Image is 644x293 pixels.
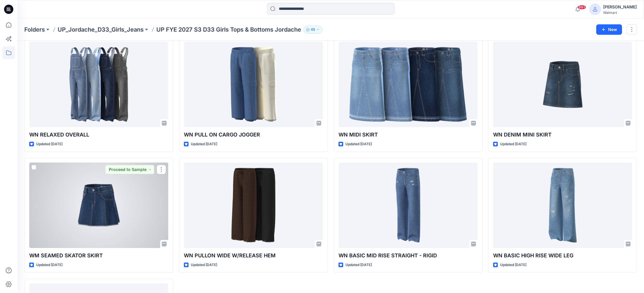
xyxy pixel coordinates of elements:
[345,141,372,147] p: Updated [DATE]
[311,26,315,33] p: 45
[29,42,168,127] a: WN RELAXED OVERALL
[184,42,323,127] a: WN PULL ON CARGO JOGGER
[345,262,372,268] p: Updated [DATE]
[593,7,597,12] svg: avatar
[58,26,144,34] a: UP_Jordache_D33_Girls_Jeans
[29,252,168,260] p: WM SEAMED SKATOR SKIRT
[500,262,526,268] p: Updated [DATE]
[500,141,526,147] p: Updated [DATE]
[36,262,63,268] p: Updated [DATE]
[596,24,622,35] button: New
[184,163,323,248] a: WN PULLON WIDE W/RELEASE HEM
[493,131,632,139] p: WN DENIM MINI SKIRT
[184,131,323,139] p: WN PULL ON CARGO JOGGER
[339,252,477,260] p: WN BASIC MID RISE STRAIGHT - RIGID
[29,131,168,139] p: WN RELAXED OVERALL
[339,131,477,139] p: WN MIDI SKIRT
[303,26,322,34] button: 45
[603,3,637,10] div: [PERSON_NAME]
[493,163,632,248] a: WN BASIC HIGH RISE WIDE LEG
[339,163,477,248] a: WN BASIC MID RISE STRAIGHT - RIGID
[156,26,301,34] p: UP FYE 2027 S3 D33 Girls Tops & Bottoms Jordache
[603,10,637,15] div: Walmart
[191,262,217,268] p: Updated [DATE]
[339,42,477,127] a: WN MIDI SKIRT
[29,163,168,248] a: WM SEAMED SKATOR SKIRT
[577,5,586,10] span: 99+
[493,42,632,127] a: WN DENIM MINI SKIRT
[36,141,63,147] p: Updated [DATE]
[493,252,632,260] p: WN BASIC HIGH RISE WIDE LEG
[24,26,45,34] a: Folders
[184,252,323,260] p: WN PULLON WIDE W/RELEASE HEM
[191,141,217,147] p: Updated [DATE]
